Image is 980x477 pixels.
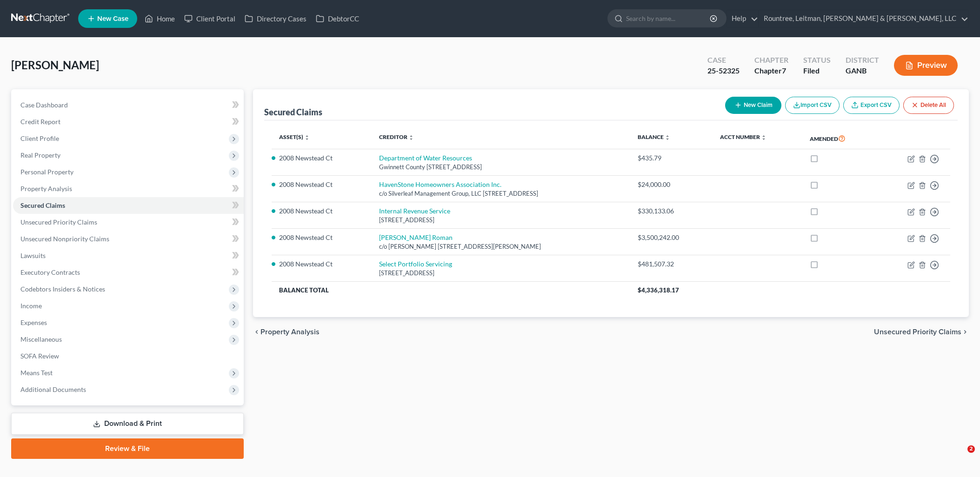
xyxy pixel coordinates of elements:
a: Creditor unfold_more [379,133,414,140]
li: 2008 Newstead Ct [279,180,364,189]
div: c/o Silverleaf Management Group, LLC [STREET_ADDRESS] [379,189,623,198]
div: Chapter [754,55,788,66]
div: 25-52325 [707,66,740,76]
a: Asset(s) unfold_more [279,133,310,140]
a: Unsecured Nonpriority Claims [13,231,244,247]
span: Unsecured Nonpriority Claims [20,235,109,243]
i: chevron_left [253,328,260,336]
i: unfold_more [761,135,767,140]
span: Client Profile [20,134,59,142]
span: New Case [97,15,128,22]
i: unfold_more [408,135,414,140]
span: Secured Claims [20,201,65,209]
span: 7 [782,66,786,75]
li: 2008 Newstead Ct [279,259,364,269]
div: $435.79 [638,153,705,163]
span: Executory Contracts [20,268,80,276]
a: HavenStone Homeowners Association Inc. [379,180,501,188]
i: unfold_more [304,135,310,140]
div: Case [707,55,740,66]
span: Lawsuits [20,252,46,259]
a: DebtorCC [311,10,364,27]
a: Select Portfolio Servicing [379,260,452,268]
a: [PERSON_NAME] Roman [379,233,453,241]
th: Amended [802,128,877,149]
div: Filed [803,66,831,76]
div: $24,000.00 [638,180,705,189]
a: Executory Contracts [13,264,244,281]
span: Property Analysis [260,328,320,336]
a: Unsecured Priority Claims [13,214,244,231]
span: Property Analysis [20,185,72,192]
span: Personal Property [20,168,73,176]
span: SOFA Review [20,352,59,360]
span: Unsecured Priority Claims [20,218,97,226]
button: Preview [894,55,958,76]
a: Help [727,10,758,27]
div: $3,500,242.00 [638,233,705,242]
a: Export CSV [843,97,900,114]
a: Rountree, Leitman, [PERSON_NAME] & [PERSON_NAME], LLC [759,10,968,27]
span: $4,336,318.17 [638,286,679,294]
div: Gwinnett County [STREET_ADDRESS] [379,163,623,172]
input: Search by name... [626,10,711,27]
a: Home [140,10,180,27]
span: Unsecured Priority Claims [874,328,961,336]
span: Additional Documents [20,385,86,393]
a: Case Dashboard [13,97,244,113]
li: 2008 Newstead Ct [279,233,364,242]
span: 2 [967,445,975,453]
div: Status [803,55,831,66]
a: Department of Water Resources [379,154,472,162]
span: [PERSON_NAME] [11,58,99,72]
button: Import CSV [785,97,840,114]
li: 2008 Newstead Ct [279,206,364,216]
a: Acct Number unfold_more [720,133,767,140]
a: Download & Print [11,413,244,435]
iframe: Intercom live chat [948,445,971,468]
div: GANB [846,66,879,76]
div: Chapter [754,66,788,76]
a: Internal Revenue Service [379,207,450,215]
span: Real Property [20,151,60,159]
a: Review & File [11,438,244,459]
button: New Claim [725,97,781,114]
div: [STREET_ADDRESS] [379,269,623,278]
a: Directory Cases [240,10,311,27]
span: Credit Report [20,118,60,126]
span: Income [20,302,42,310]
a: Credit Report [13,113,244,130]
div: c/o [PERSON_NAME] [STREET_ADDRESS][PERSON_NAME] [379,242,623,251]
i: chevron_right [961,328,969,336]
a: SOFA Review [13,348,244,364]
a: Balance unfold_more [638,133,670,140]
button: chevron_left Property Analysis [253,328,320,336]
button: Delete All [903,97,954,114]
a: Lawsuits [13,247,244,264]
div: District [846,55,879,66]
span: Miscellaneous [20,335,62,343]
i: unfold_more [665,135,670,140]
li: 2008 Newstead Ct [279,153,364,163]
div: Secured Claims [264,106,322,118]
span: Case Dashboard [20,101,68,109]
span: Means Test [20,369,53,377]
a: Secured Claims [13,197,244,214]
div: [STREET_ADDRESS] [379,216,623,225]
a: Client Portal [180,10,240,27]
span: Expenses [20,318,47,326]
th: Balance Total [272,282,630,298]
div: $481,507.32 [638,259,705,269]
span: Codebtors Insiders & Notices [20,285,105,293]
div: $330,133.06 [638,206,705,216]
button: Unsecured Priority Claims chevron_right [874,328,969,336]
a: Property Analysis [13,180,244,197]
